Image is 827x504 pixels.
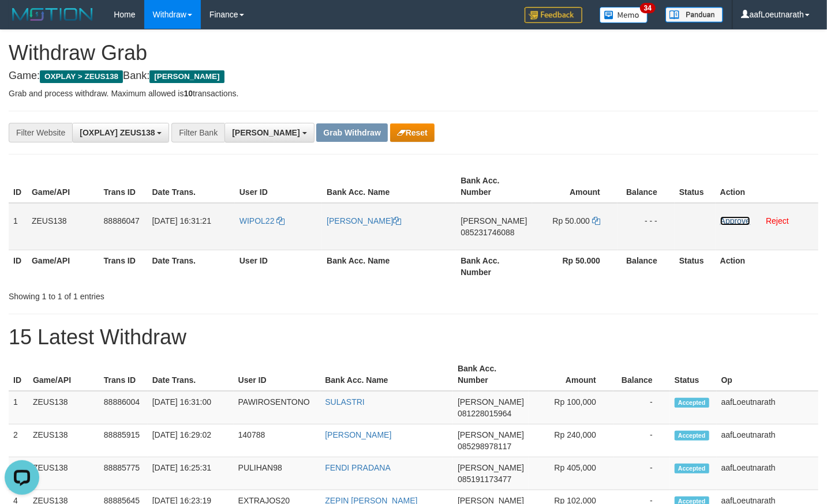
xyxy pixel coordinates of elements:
td: aafLoeutnarath [717,391,818,424]
th: User ID [235,170,322,203]
th: Game/API [28,358,99,391]
td: - [613,391,670,424]
span: Copy 085231746088 to clipboard [461,228,514,237]
td: aafLoeutnarath [717,424,818,457]
p: Grab and process withdraw. Maximum allowed is transactions. [9,88,818,99]
td: ZEUS138 [28,391,99,424]
th: Date Trans. [148,170,235,203]
th: User ID [234,358,321,391]
td: Rp 405,000 [529,457,613,490]
td: 88885915 [99,424,148,457]
th: Trans ID [99,170,148,203]
button: Reset [390,123,435,142]
span: Accepted [675,431,709,441]
th: Status [675,250,716,283]
button: [PERSON_NAME] [224,123,314,142]
th: Bank Acc. Name [322,250,456,283]
td: [DATE] 16:25:31 [148,457,234,490]
div: Filter Bank [171,123,224,142]
div: Filter Website [9,123,72,142]
th: Amount [529,358,613,391]
td: PAWIROSENTONO [234,391,321,424]
img: panduan.png [665,7,723,22]
span: Copy 081228015964 to clipboard [458,409,511,418]
span: [DATE] 16:31:21 [152,216,211,225]
span: 34 [640,3,656,13]
th: Rp 50.000 [532,250,618,283]
span: [PERSON_NAME] [149,70,224,83]
td: 88885775 [99,457,148,490]
span: [PERSON_NAME] [458,430,524,439]
th: Status [670,358,717,391]
td: ZEUS138 [28,457,99,490]
td: PULIHAN98 [234,457,321,490]
td: [DATE] 16:31:00 [148,391,234,424]
span: Accepted [675,464,709,473]
strong: 10 [184,89,193,98]
a: FENDI PRADANA [325,463,391,472]
th: Bank Acc. Number [456,170,532,203]
td: ZEUS138 [27,203,99,250]
img: MOTION_logo.png [9,6,96,23]
span: [PERSON_NAME] [458,397,524,407]
span: WIPOL22 [240,216,275,225]
th: Bank Acc. Number [453,358,529,391]
th: Date Trans. [148,250,235,283]
td: [DATE] 16:29:02 [148,424,234,457]
a: Reject [766,216,789,225]
td: 88886004 [99,391,148,424]
span: Copy 085191173477 to clipboard [458,475,511,484]
th: Balance [618,170,675,203]
a: SULASTRI [325,397,364,407]
span: [PERSON_NAME] [232,128,300,137]
th: Trans ID [99,358,148,391]
button: Grab Withdraw [316,123,387,142]
th: Amount [532,170,618,203]
th: ID [9,358,28,391]
th: ID [9,250,27,283]
th: Action [716,170,818,203]
a: WIPOL22 [240,216,285,225]
a: [PERSON_NAME] [327,216,401,225]
td: 2 [9,424,28,457]
th: Balance [613,358,670,391]
img: Button%20Memo.svg [600,7,648,23]
th: Op [717,358,818,391]
div: Showing 1 to 1 of 1 entries [9,286,336,302]
td: - [613,457,670,490]
th: User ID [235,250,322,283]
a: [PERSON_NAME] [325,430,391,439]
td: - [613,424,670,457]
a: Approve [720,216,750,225]
th: Game/API [27,170,99,203]
span: OXPLAY > ZEUS138 [40,70,123,83]
th: Game/API [27,250,99,283]
th: Bank Acc. Name [322,170,456,203]
span: Accepted [675,398,709,408]
h1: 15 Latest Withdraw [9,326,818,349]
h4: Game: Bank: [9,70,818,82]
td: ZEUS138 [28,424,99,457]
td: aafLoeutnarath [717,457,818,490]
span: [PERSON_NAME] [461,216,527,225]
th: Bank Acc. Number [456,250,532,283]
span: Copy 085298978117 to clipboard [458,442,511,451]
span: Rp 50.000 [553,216,590,225]
th: Status [675,170,716,203]
td: Rp 100,000 [529,391,613,424]
th: Action [716,250,818,283]
th: ID [9,170,27,203]
img: Feedback.jpg [525,7,582,23]
button: Open LiveChat chat widget [5,5,39,39]
span: [PERSON_NAME] [458,463,524,472]
th: Balance [618,250,675,283]
td: Rp 240,000 [529,424,613,457]
td: - - - [618,203,675,250]
button: [OXPLAY] ZEUS138 [72,123,169,142]
td: 1 [9,391,28,424]
th: Bank Acc. Name [320,358,453,391]
span: 88886047 [104,216,140,225]
span: [OXPLAY] ZEUS138 [80,128,155,137]
h1: Withdraw Grab [9,42,818,65]
th: Date Trans. [148,358,234,391]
